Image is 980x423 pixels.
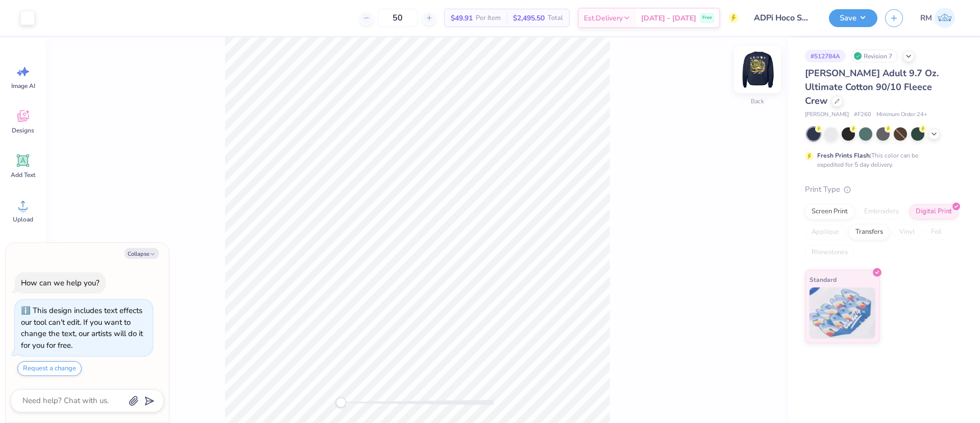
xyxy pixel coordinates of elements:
[805,184,960,195] div: Print Type
[737,49,778,90] img: Back
[476,13,501,24] span: Per Item
[805,225,846,240] div: Applique
[810,287,875,339] img: Standard
[11,82,35,90] span: Image AI
[21,278,100,288] div: How can we help you?
[805,110,849,119] span: [PERSON_NAME]
[805,204,854,219] div: Screen Print
[751,97,764,106] div: Back
[817,151,943,169] div: This color can be expedited for 5 day delivery.
[746,8,821,28] input: Untitled Design
[857,204,906,219] div: Embroidery
[849,225,890,240] div: Transfers
[851,50,898,62] div: Revision 7
[378,9,418,27] input: – –
[854,110,871,119] span: # F260
[21,305,143,350] div: This design includes text effects our tool can't edit. If you want to change the text, our artist...
[935,8,955,28] img: Roberta Manuel
[805,67,939,107] span: [PERSON_NAME] Adult 9.7 Oz. Ultimate Cotton 90/10 Fleece Crew
[125,248,159,259] button: Collapse
[641,13,696,24] span: [DATE] - [DATE]
[876,110,927,119] span: Minimum Order: 24 +
[924,225,948,240] div: Foil
[810,274,837,285] span: Standard
[829,9,877,27] button: Save
[12,126,34,135] span: Designs
[17,361,82,376] button: Request a change
[893,225,921,240] div: Vinyl
[805,50,846,62] div: # 512784A
[805,245,854,260] div: Rhinestones
[817,151,871,160] strong: Fresh Prints Flash:
[11,171,35,179] span: Add Text
[584,13,623,24] span: Est. Delivery
[548,13,563,24] span: Total
[909,204,959,219] div: Digital Print
[920,12,932,24] span: RM
[513,13,545,24] span: $2,495.50
[451,13,473,24] span: $49.91
[336,397,346,408] div: Accessibility label
[702,14,712,21] span: Free
[916,8,960,28] a: RM
[13,215,33,224] span: Upload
